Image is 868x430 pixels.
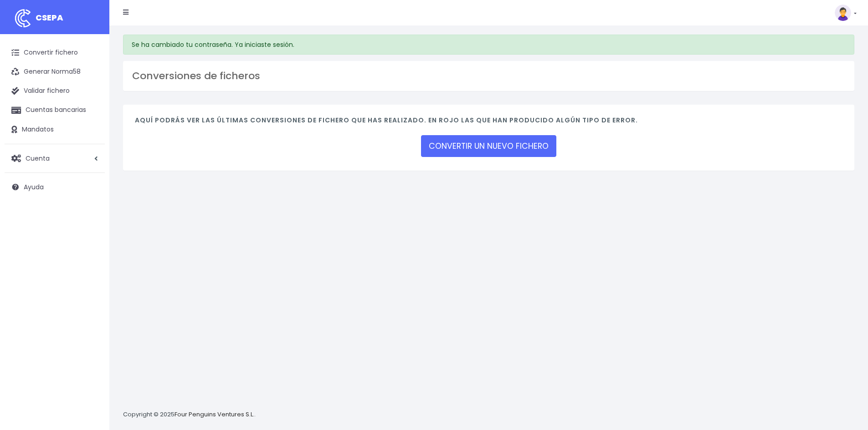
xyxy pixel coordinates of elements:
a: Ayuda [5,177,105,197]
a: Mandatos [5,120,105,139]
h3: Conversiones de ficheros [132,70,845,82]
span: Cuenta [26,153,50,162]
a: Cuentas bancarias [5,101,105,120]
a: CONVERTIR UN NUEVO FICHERO [421,135,556,157]
img: profile [835,5,851,21]
img: logo [11,7,34,30]
p: Copyright © 2025 . [123,410,256,420]
a: Four Penguins Ventures S.L. [175,410,254,419]
span: CSEPA [36,12,63,23]
a: Cuenta [5,149,105,168]
a: Validar fichero [5,81,105,101]
a: Generar Norma58 [5,62,105,81]
a: Convertir fichero [5,43,105,62]
h4: Aquí podrás ver las últimas conversiones de fichero que has realizado. En rojo las que han produc... [135,116,842,129]
span: Ayuda [24,182,44,192]
div: Se ha cambiado tu contraseña. Ya iniciaste sesión. [123,35,854,55]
